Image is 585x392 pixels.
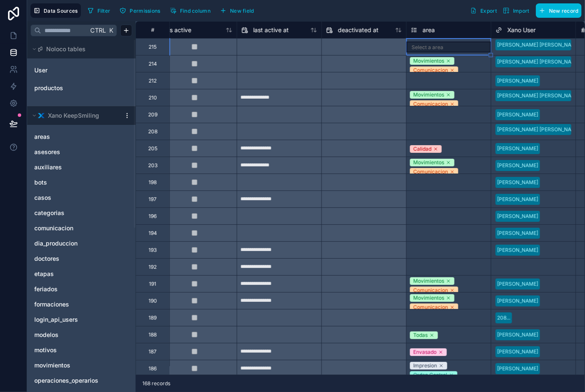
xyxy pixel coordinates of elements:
span: area [423,26,435,34]
span: Xano KeepSmiling [48,111,99,120]
button: Find column [167,4,213,17]
div: Orden Control [413,371,447,379]
div: Comunicacion [413,304,448,311]
span: areas [34,133,50,141]
div: Impresion [413,362,437,370]
div: 197 [149,196,157,203]
div: Movimientos [413,159,444,166]
div: Comunicacion [413,168,448,176]
a: dia_produccion [34,239,111,248]
span: operaciones_operarios [34,376,98,385]
div: 196 [149,213,157,220]
div: Comunicacion [413,287,448,294]
span: dia_produccion [34,239,78,248]
a: formaciones [34,300,111,309]
div: movimientos [30,359,132,372]
button: Noloco tables [30,43,127,55]
button: New record [536,3,582,18]
div: 208 [148,128,158,135]
div: 191 [149,281,156,287]
a: operaciones_operarios [34,376,111,385]
div: 215 [149,44,157,50]
div: [PERSON_NAME] [497,162,538,169]
a: productos [34,84,103,92]
span: Permissions [130,8,160,14]
div: auxiliares [30,160,132,174]
a: doctores [34,254,111,263]
div: [PERSON_NAME] [497,229,538,237]
div: 186 [149,365,157,372]
span: Noloco tables [46,45,86,53]
div: User [30,63,132,77]
span: Xano User [507,26,536,34]
div: [PERSON_NAME] [497,246,538,254]
span: etapas [34,270,54,278]
a: categorias [34,209,111,217]
span: productos [34,84,63,92]
div: 203 [148,162,158,169]
span: deactivated at [338,26,379,34]
span: Filter [97,8,111,14]
div: 192 [149,264,157,271]
span: casos [34,193,51,202]
a: User [34,66,103,75]
span: login_api_users [34,315,78,324]
div: motivos [30,343,132,357]
div: Movimientos [413,277,444,285]
button: Permissions [116,4,163,17]
span: comunicacion [34,224,73,232]
div: 205 [148,145,158,152]
span: Export [480,8,497,14]
div: # [142,27,163,33]
div: bots [30,176,132,189]
div: 198 [149,179,157,186]
button: Export [467,3,500,18]
div: [PERSON_NAME] [497,179,538,186]
div: feriados [30,282,132,296]
div: 214 [149,61,157,67]
a: areas [34,133,111,141]
div: [PERSON_NAME] [497,365,538,373]
span: movimientos [34,361,70,370]
div: [PERSON_NAME] [497,77,538,85]
span: last active at [253,26,289,34]
div: [PERSON_NAME] [497,297,538,305]
div: dia_produccion [30,237,132,250]
div: [PERSON_NAME] [PERSON_NAME] [497,92,581,99]
button: Import [500,3,532,18]
button: Xano logoXano KeepSmiling [30,110,120,121]
span: motivos [34,346,57,354]
a: comunicacion [34,224,111,232]
div: [PERSON_NAME] [497,348,538,356]
div: 190 [149,298,157,304]
a: asesores [34,148,111,156]
a: casos [34,193,111,202]
div: modelos [30,328,132,342]
div: casos [30,191,132,204]
a: bots [34,178,111,187]
a: feriados [34,285,111,293]
a: New record [532,3,582,18]
a: Permissions [116,4,166,17]
div: Movimientos [413,294,444,302]
div: Envasado [413,348,437,356]
span: bots [34,178,47,187]
div: productos [30,81,132,95]
span: New record [549,8,579,14]
div: operaciones_operarios [30,374,132,387]
div: 212 [149,77,157,84]
div: 194 [149,230,157,237]
div: Comunicacion [413,100,448,108]
span: Import [513,8,530,14]
div: Movimientos [413,91,444,99]
a: motivos [34,346,111,354]
div: login_api_users [30,313,132,326]
span: Data Sources [44,8,78,14]
div: 189 [149,315,157,321]
span: auxiliares [34,163,62,171]
span: Find column [180,8,211,14]
span: modelos [34,331,58,339]
span: doctores [34,254,59,263]
div: 209 [148,111,158,118]
div: etapas [30,267,132,281]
